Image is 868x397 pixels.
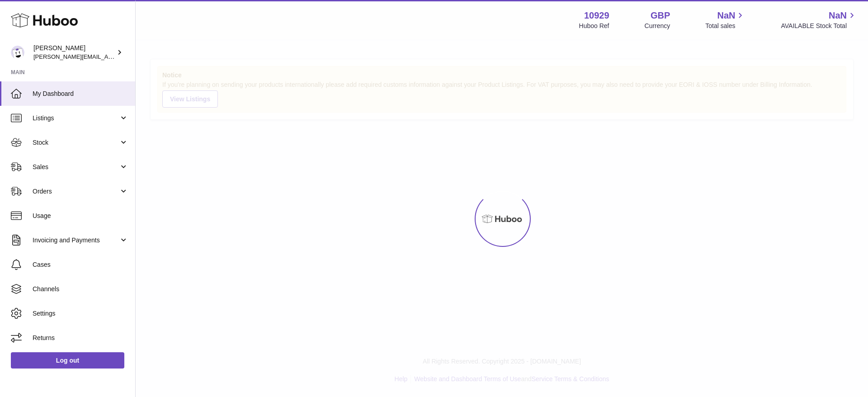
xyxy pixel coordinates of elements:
[717,9,735,22] span: NaN
[33,236,119,245] span: Invoicing and Payments
[33,212,128,220] span: Usage
[705,22,745,30] span: Total sales
[33,114,119,123] span: Listings
[33,53,181,60] span: [PERSON_NAME][EMAIL_ADDRESS][DOMAIN_NAME]
[33,260,128,269] span: Cases
[33,90,128,98] span: My Dashboard
[781,9,857,30] a: NaN AVAILABLE Stock Total
[33,138,119,147] span: Stock
[33,44,115,61] div: [PERSON_NAME]
[11,352,124,369] a: Log out
[33,285,128,293] span: Channels
[579,22,609,30] div: Huboo Ref
[651,9,670,22] strong: GBP
[584,9,609,22] strong: 10929
[645,22,670,30] div: Currency
[705,9,745,30] a: NaN Total sales
[33,309,128,318] span: Settings
[33,334,128,342] span: Returns
[829,9,847,22] span: NaN
[33,163,119,171] span: Sales
[33,187,119,196] span: Orders
[781,22,857,30] span: AVAILABLE Stock Total
[11,46,24,59] img: thomas@otesports.co.uk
